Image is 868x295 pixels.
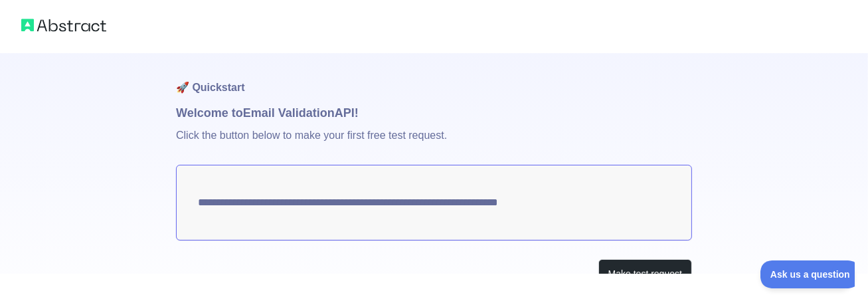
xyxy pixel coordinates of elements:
[598,259,692,289] button: Make test request
[176,122,692,165] p: Click the button below to make your first free test request.
[176,53,692,104] h1: 🚀 Quickstart
[760,260,855,288] iframe: Toggle Customer Support
[176,104,692,122] h1: Welcome to Email Validation API!
[21,16,106,35] img: Abstract logo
